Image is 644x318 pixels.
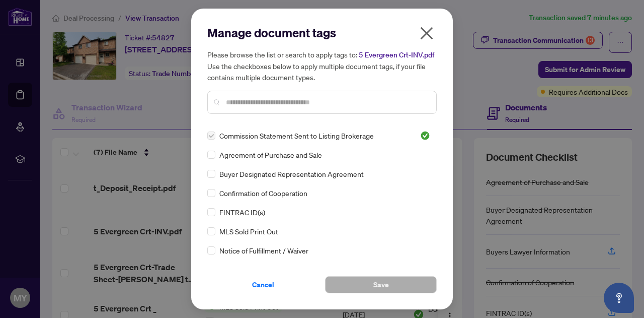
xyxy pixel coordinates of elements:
span: 5 Evergreen Crt-INV.pdf [359,50,434,59]
h5: Please browse the list or search to apply tags to: Use the checkboxes below to apply multiple doc... [207,49,437,83]
span: MLS Sold Print Out [219,226,278,237]
span: close [419,25,435,41]
button: Save [325,276,437,293]
img: status [420,131,430,141]
span: Approved [420,131,430,141]
span: Agreement of Purchase and Sale [219,149,322,160]
span: Buyer Designated Representation Agreement [219,168,364,179]
h2: Manage document tags [207,25,437,41]
button: Cancel [207,276,319,293]
span: Notice of Fulfillment / Waiver [219,245,308,256]
span: Cancel [252,277,274,293]
button: Open asap [604,283,634,313]
span: Commission Statement Sent to Listing Brokerage [219,130,374,141]
span: Confirmation of Cooperation [219,187,307,199]
span: FINTRAC ID(s) [219,207,265,218]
